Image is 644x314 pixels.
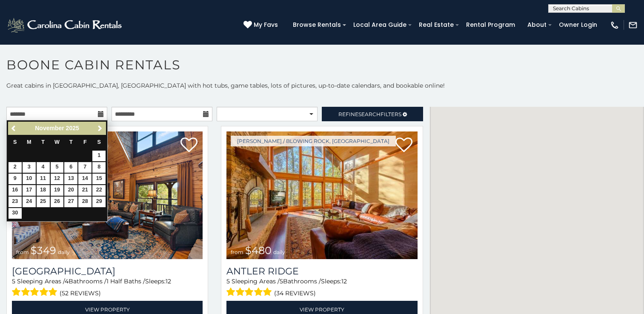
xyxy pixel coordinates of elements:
[16,249,29,255] span: from
[64,185,77,196] a: 20
[9,197,22,207] a: 23
[27,139,31,145] span: Monday
[97,125,103,132] span: Next
[9,162,22,173] a: 2
[9,185,22,196] a: 16
[58,249,70,255] span: daily
[64,174,77,184] a: 13
[180,137,197,154] a: Add to favorites
[254,20,278,29] span: My Favs
[97,139,101,145] span: Saturday
[94,123,105,134] a: Next
[462,18,519,31] a: Rental Program
[280,277,283,285] span: 5
[51,197,64,207] a: 26
[395,137,412,154] a: Add to favorites
[9,208,22,219] a: 30
[226,265,417,277] a: Antler Ridge
[37,162,50,173] a: 4
[51,174,64,184] a: 12
[273,249,285,255] span: daily
[69,139,73,145] span: Thursday
[65,277,69,285] span: 4
[92,174,106,184] a: 15
[9,174,22,184] a: 9
[12,265,203,277] h3: Diamond Creek Lodge
[338,111,401,117] span: Refine Filters
[274,288,316,299] span: (34 reviews)
[37,174,50,184] a: 11
[245,244,272,257] span: $480
[60,288,101,299] span: (52 reviews)
[166,277,171,285] span: 12
[289,18,345,31] a: Browse Rentals
[66,125,79,131] span: 2025
[628,20,638,30] img: mail-regular-white.png
[12,277,203,299] div: Sleeping Areas / Bathrooms / Sleeps:
[41,139,45,145] span: Tuesday
[64,162,77,173] a: 6
[11,125,17,132] span: Previous
[78,185,92,196] a: 21
[64,197,77,207] a: 27
[54,139,60,145] span: Wednesday
[9,123,20,134] a: Previous
[6,17,124,34] img: White-1-2.png
[23,185,36,196] a: 17
[78,162,92,173] a: 7
[13,139,17,145] span: Sunday
[37,197,50,207] a: 25
[226,277,417,299] div: Sleeping Areas / Bathrooms / Sleeps:
[322,107,423,121] a: RefineSearchFilters
[610,20,619,30] img: phone-regular-white.png
[23,197,36,207] a: 24
[51,162,64,173] a: 5
[106,277,145,285] span: 1 Half Baths /
[31,244,56,257] span: $349
[226,131,417,259] a: Antler Ridge from $480 daily
[78,197,92,207] a: 28
[83,139,87,145] span: Friday
[92,185,106,196] a: 22
[92,151,106,161] a: 1
[78,174,92,184] a: 14
[12,265,203,277] a: [GEOGRAPHIC_DATA]
[555,18,601,31] a: Owner Login
[35,125,64,131] span: November
[12,277,15,285] span: 5
[51,185,64,196] a: 19
[226,277,230,285] span: 5
[23,174,36,184] a: 10
[231,249,243,255] span: from
[349,18,411,31] a: Local Area Guide
[226,131,417,259] img: Antler Ridge
[523,18,551,31] a: About
[341,277,347,285] span: 12
[92,162,106,173] a: 8
[37,185,50,196] a: 18
[415,18,458,31] a: Real Estate
[243,20,280,30] a: My Favs
[92,197,106,207] a: 29
[23,162,36,173] a: 3
[358,111,381,117] span: Search
[231,136,396,146] a: [PERSON_NAME] / Blowing Rock, [GEOGRAPHIC_DATA]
